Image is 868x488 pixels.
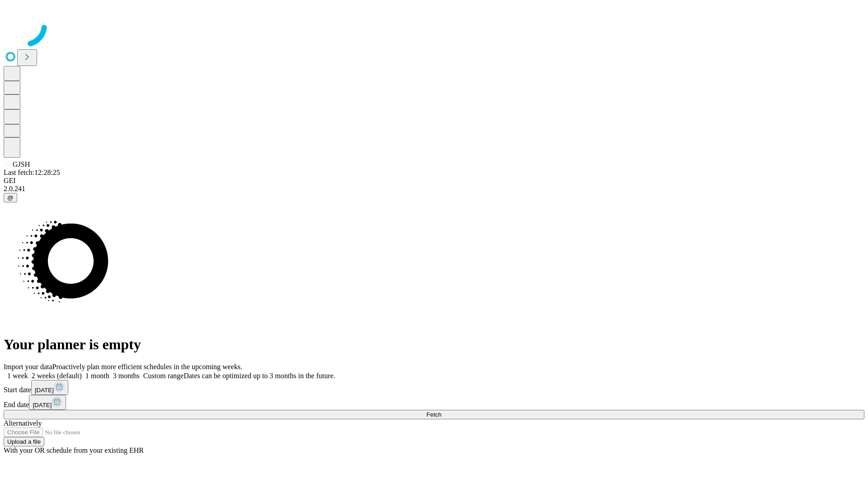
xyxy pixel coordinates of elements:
[143,372,184,380] span: Custom range
[4,437,44,446] button: Upload a file
[4,363,52,371] span: Import your data
[7,194,14,201] span: @
[4,410,864,419] button: Fetch
[35,387,54,394] span: [DATE]
[4,177,864,185] div: GEI
[4,193,17,202] button: @
[4,419,42,427] span: Alternatively
[4,395,864,410] div: End date
[29,395,66,410] button: [DATE]
[7,372,28,380] span: 1 week
[426,411,441,418] span: Fetch
[4,185,864,193] div: 2.0.241
[4,446,144,454] span: With your OR schedule from your existing EHR
[4,336,864,353] h1: Your planner is empty
[31,380,68,395] button: [DATE]
[85,372,109,380] span: 1 month
[113,372,140,380] span: 3 months
[4,380,864,395] div: Start date
[33,402,52,408] span: [DATE]
[32,372,82,380] span: 2 weeks (default)
[52,363,242,371] span: Proactively plan more efficient schedules in the upcoming weeks.
[4,169,60,176] span: Last fetch: 12:28:25
[13,160,30,168] span: GJSH
[184,372,335,380] span: Dates can be optimized up to 3 months in the future.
